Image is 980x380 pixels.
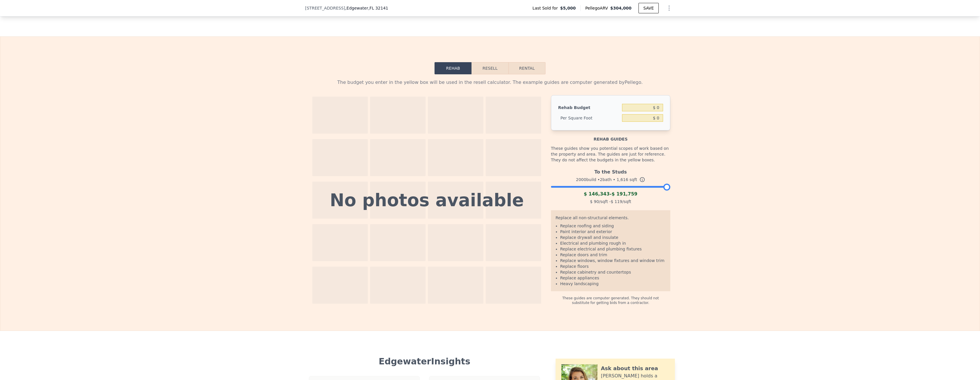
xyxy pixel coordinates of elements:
span: Pellego ARV [585,5,610,11]
div: Per Square Foot [558,113,620,123]
li: Replace floors [560,263,666,269]
span: Last Sold for [532,5,560,11]
span: $ 90 [590,199,599,204]
div: Rehab guides [551,130,670,142]
div: - [551,191,670,198]
span: 1,616 [617,177,628,182]
div: To the Studs [551,166,670,176]
span: $ 146,343 [584,191,610,197]
span: , Edgewater [345,5,388,11]
div: Edgewater Insights [310,356,539,367]
button: Show Options [663,2,675,14]
span: $5,000 [560,5,576,11]
li: Replace doors and trim [560,252,666,258]
li: Heavy landscaping [560,281,666,287]
button: Rehab [435,62,472,74]
li: Replace cabinetry and countertops [560,269,666,275]
button: SAVE [639,3,659,13]
div: Replace all non-structural elements. [556,215,666,223]
div: /sqft - /sqft [551,198,670,206]
button: Rental [508,62,545,74]
div: 2000 build • 2 bath • sqft [551,176,670,184]
li: Replace appliances [560,275,666,281]
div: These guides are computer generated. They should not substitute for getting bids from a contractor. [551,291,670,305]
div: The budget you enter in the yellow box will be used in the resell calculator. The example guides ... [310,79,670,86]
div: These guides show you potential scopes of work based on the property and area. The guides are jus... [551,142,670,166]
li: Paint interior and exterior [560,229,666,235]
li: Replace windows, window fixtures and window trim [560,258,666,263]
span: , FL 32141 [368,6,388,10]
span: $ 191,759 [612,191,638,197]
span: $ 119 [611,199,622,204]
div: No photos available [330,191,524,209]
li: Replace electrical and plumbing fixtures [560,246,666,252]
li: Electrical and plumbing rough in [560,240,666,246]
button: Resell [472,62,508,74]
li: Replace roofing and siding [560,223,666,229]
div: Ask about this area [601,364,658,372]
span: [STREET_ADDRESS] [305,5,345,11]
span: $304,000 [610,6,632,10]
li: Replace drywall and insulate [560,235,666,240]
div: Rehab Budget [558,102,620,113]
